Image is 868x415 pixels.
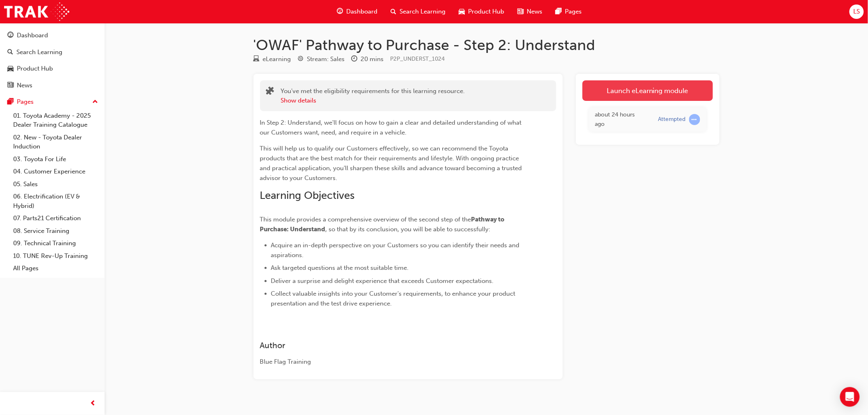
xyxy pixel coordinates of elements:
h3: Author [260,341,527,350]
div: Dashboard [17,31,48,40]
span: car-icon [7,65,14,73]
button: Pages [3,94,101,109]
button: DashboardSearch LearningProduct HubNews [3,26,101,94]
a: news-iconNews [511,3,549,20]
a: 02. New - Toyota Dealer Induction [10,131,101,153]
div: Pages [17,97,34,107]
span: search-icon [391,7,397,17]
span: puzzle-icon [266,87,274,97]
a: News [3,78,101,93]
div: News [17,81,32,90]
a: pages-iconPages [549,3,589,20]
a: Product Hub [3,61,101,76]
div: Stream: Sales [307,55,345,64]
a: 06. Electrification (EV & Hybrid) [10,190,101,212]
div: Search Learning [16,48,62,57]
span: Acquire an in-depth perspective on your Customers so you can identify their needs and aspirations. [271,242,521,259]
span: Collect valuable insights into your Customer's requirements, to enhance your product presentation... [271,290,517,307]
span: news-icon [7,82,14,89]
span: target-icon [298,56,304,63]
a: 01. Toyota Academy - 2025 Dealer Training Catalogue [10,109,101,131]
a: 10. TUNE Rev-Up Training [10,250,101,262]
span: In Step 2: Understand, we'll focus on how to gain a clear and detailed understanding of what our ... [260,119,523,136]
div: Mon Aug 25 2025 17:02:26 GMT+1000 (Australian Eastern Standard Time) [595,110,646,129]
a: car-iconProduct Hub [452,3,511,20]
span: News [527,7,543,16]
a: Search Learning [3,45,101,60]
a: 07. Parts21 Certification [10,212,101,225]
a: 04. Customer Experience [10,165,101,178]
span: Search Learning [400,7,446,16]
div: Stream [298,54,345,64]
div: eLearning [263,55,291,64]
span: guage-icon [337,7,343,17]
button: Show details [281,96,317,105]
span: Deliver a surprise and delight experience that exceeds Customer expectations. [271,277,494,285]
div: 20 mins [361,55,384,64]
div: Product Hub [17,64,53,73]
span: Ask targeted questions at the most suitable time. [271,264,409,271]
a: 08. Service Training [10,225,101,237]
span: Product Hub [468,7,505,16]
div: Duration [352,54,384,64]
a: 03. Toyota For Life [10,153,101,166]
span: Learning resource code [391,55,445,62]
a: 05. Sales [10,178,101,191]
span: news-icon [518,7,524,17]
a: Dashboard [3,28,101,43]
a: guage-iconDashboard [331,3,384,20]
div: Blue Flag Training [260,357,527,367]
a: Launch eLearning module [582,80,713,101]
span: Dashboard [347,7,378,16]
span: Pathway to Purchase: Understand [260,216,506,233]
span: Pages [565,7,582,16]
span: , so that by its conclusion, you will be able to successfully: [326,226,491,233]
span: prev-icon [90,399,96,409]
span: This will help us to qualify our Customers effectively, so we can recommend the Toyota products t... [260,145,524,182]
div: You've met the eligibility requirements for this learning resource. [281,87,465,105]
span: learningRecordVerb_ATTEMPT-icon [689,114,700,125]
span: Learning Objectives [260,189,355,202]
span: guage-icon [7,32,14,39]
span: This module provides a comprehensive overview of the second step of the [260,216,471,223]
button: LS [850,5,864,19]
div: Open Intercom Messenger [840,387,860,407]
a: 09. Technical Training [10,237,101,250]
span: LS [853,7,860,16]
div: Attempted [658,116,686,123]
a: search-iconSearch Learning [384,3,452,20]
span: learningResourceType_ELEARNING-icon [254,56,260,63]
span: pages-icon [556,7,562,17]
a: All Pages [10,262,101,275]
img: Trak [4,2,69,21]
span: pages-icon [7,98,14,106]
h1: 'OWAF' Pathway to Purchase - Step 2: Understand [254,36,720,54]
span: up-icon [92,97,98,107]
span: car-icon [459,7,465,17]
span: clock-icon [352,56,358,63]
span: search-icon [7,49,13,56]
div: Type [254,54,291,64]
